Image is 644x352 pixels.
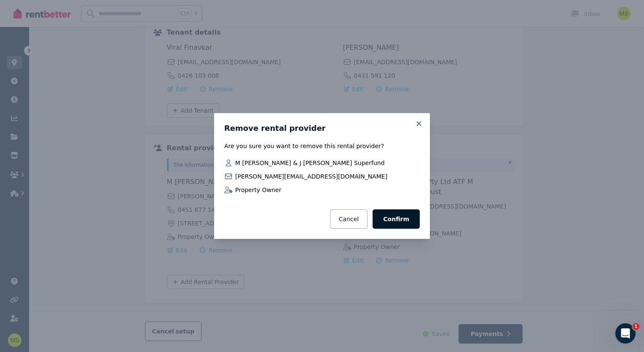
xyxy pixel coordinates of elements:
[373,209,420,229] button: Confirm
[224,123,420,133] h3: Remove rental provider
[235,186,420,194] span: Property Owner
[615,323,636,344] iframe: Intercom live chat
[330,209,368,229] button: Cancel
[633,323,639,330] span: 1
[235,172,420,181] span: [PERSON_NAME][EMAIL_ADDRESS][DOMAIN_NAME]
[235,159,420,167] span: M [PERSON_NAME] & J [PERSON_NAME] Superfund
[224,142,420,150] p: Are you sure you want to remove this rental provider?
